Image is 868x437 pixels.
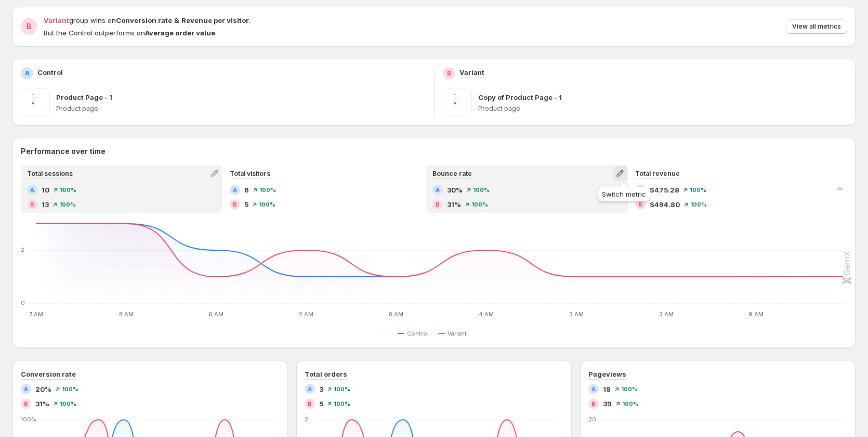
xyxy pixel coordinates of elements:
[181,16,249,24] strong: Revenue per visitor
[398,327,433,340] button: Control
[21,246,24,253] text: 2
[21,88,50,117] img: Product Page - 1
[174,16,179,24] strong: &
[29,311,43,318] text: 7 AM
[21,146,847,157] h2: Performance over time
[308,401,312,407] h2: B
[443,88,472,117] img: Copy of Product Page - 1
[622,401,639,407] span: 100%
[30,187,34,193] h2: A
[24,386,28,392] h2: A
[588,416,596,423] text: 20
[603,384,611,394] span: 18
[56,105,426,113] p: Product page
[478,92,562,102] p: Copy of Product Page - 1
[621,386,638,392] span: 100%
[42,199,49,210] span: 13
[748,311,764,318] text: 9 AM
[588,369,626,379] h3: Pageviews
[145,29,215,37] strong: Average order value
[44,29,217,37] span: But the Control outperforms on .
[60,401,76,407] span: 100%
[319,384,323,394] span: 3
[308,386,312,392] h2: A
[436,187,440,193] h2: A
[448,329,467,338] span: Variant
[478,105,848,113] p: Product page
[244,199,248,210] span: 5
[334,401,350,407] span: 100%
[447,69,451,78] h2: B
[27,170,73,177] span: Total sessions
[208,311,223,318] text: 6 AM
[591,401,596,407] h2: B
[319,399,323,409] span: 5
[305,416,308,423] text: 2
[44,16,251,24] span: group wins on .
[24,401,28,407] h2: B
[635,170,680,177] span: Total revenue
[690,187,706,193] span: 100%
[569,311,584,318] text: 3 AM
[473,187,490,193] span: 100%
[479,311,494,318] text: 4 AM
[42,185,49,195] span: 10
[35,384,51,394] span: 20%
[60,187,76,193] span: 100%
[116,16,172,24] strong: Conversion rate
[650,185,679,195] span: $475.28
[432,170,472,177] span: Bounce rate
[591,386,596,392] h2: A
[792,22,841,31] span: View all metrics
[30,201,34,208] h2: B
[659,311,674,318] text: 3 AM
[119,311,134,318] text: 8 AM
[459,67,484,78] p: Variant
[389,311,403,318] text: 8 AM
[21,416,36,423] text: 100%
[690,201,707,208] span: 100%
[407,329,429,338] span: Control
[259,201,275,208] span: 100%
[21,369,76,379] h3: Conversion rate
[833,182,847,196] button: Collapse chart
[447,185,463,195] span: 30%
[35,399,49,409] span: 31%
[27,21,32,32] h2: B
[62,386,78,392] span: 100%
[638,201,642,208] h2: B
[786,19,847,34] button: View all metrics
[56,92,112,102] p: Product Page - 1
[21,299,25,306] text: 0
[244,185,249,195] span: 6
[233,187,237,193] h2: A
[438,327,471,340] button: Variant
[233,201,237,208] h2: B
[650,199,680,210] span: $494.80
[447,199,461,210] span: 31%
[436,201,440,208] h2: B
[471,201,488,208] span: 100%
[334,386,350,392] span: 100%
[37,67,63,78] p: Control
[25,69,30,78] h2: A
[44,16,69,24] span: Variant
[59,201,76,208] span: 100%
[259,187,276,193] span: 100%
[230,170,270,177] span: Total visitors
[299,311,313,318] text: 2 AM
[603,399,612,409] span: 39
[305,369,347,379] h3: Total orders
